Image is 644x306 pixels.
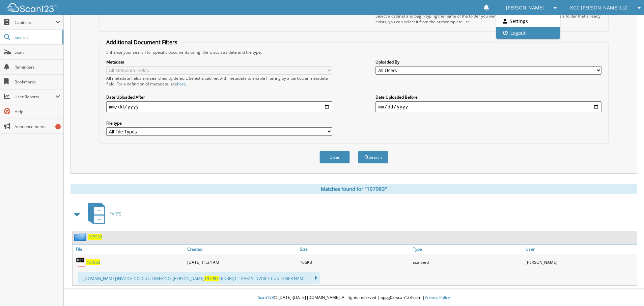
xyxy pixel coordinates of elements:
[204,276,219,281] span: 197983
[15,109,60,114] span: Help
[375,13,601,25] div: Select a cabinet and begin typing the name of the folder you want to search in. If the name match...
[524,245,637,254] a: User
[86,259,100,265] a: 197983
[55,124,61,129] div: 1
[64,289,644,306] div: © [DATE]-[DATE] [DOMAIN_NAME]. All rights reserved | appg02-scan123-com |
[298,255,411,269] div: 166KB
[524,255,637,269] div: [PERSON_NAME]
[375,94,601,100] label: Date Uploaded Before
[103,49,605,55] div: Enhance your search for specific documents using filters such as date and file type.
[106,59,332,65] label: Metadata
[177,81,186,87] a: here
[496,27,560,39] a: Logout
[103,39,181,46] legend: Additional Document Filters
[73,245,186,254] a: File
[15,34,59,40] span: Search
[106,75,332,87] div: All metadata fields are searched by default. Select a cabinet with metadata to enable filtering b...
[7,3,57,12] img: scan123-logo-white.svg
[15,49,60,55] span: Scan
[411,245,524,254] a: Type
[106,94,332,100] label: Date Uploaded After
[375,59,601,65] label: Uploaded By
[506,6,544,10] span: [PERSON_NAME]
[298,245,411,254] a: Size
[411,255,524,269] div: scanned
[15,20,55,25] span: Cabinets
[425,295,450,300] a: Privacy Policy
[106,101,332,112] input: start
[186,245,299,254] a: Created
[106,120,332,126] label: File type
[88,234,102,240] a: 197983
[78,272,320,284] div: ...[DOMAIN_NAME] INVOICE NO. CUSTOMER NO. [PERSON_NAME] |ENBRQ1 | PARTS INVOICE CUSTOMER NAM...
[15,94,55,100] span: User Reports
[76,257,86,267] img: PDF.png
[496,15,560,27] a: Settings
[15,79,60,85] span: Bookmarks
[258,295,274,300] span: Scan123
[15,64,60,70] span: Reminders
[375,101,601,112] input: end
[319,151,350,163] button: Clear
[71,184,637,194] div: Matches found for "197983"
[109,211,121,217] span: PARTS
[74,233,88,241] img: folder2.png
[15,124,60,129] span: Announcements
[570,6,628,10] span: KGC [PERSON_NAME] LLC
[186,255,299,269] div: [DATE] 11:34 AM
[358,151,388,163] button: Search
[84,201,121,227] a: PARTS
